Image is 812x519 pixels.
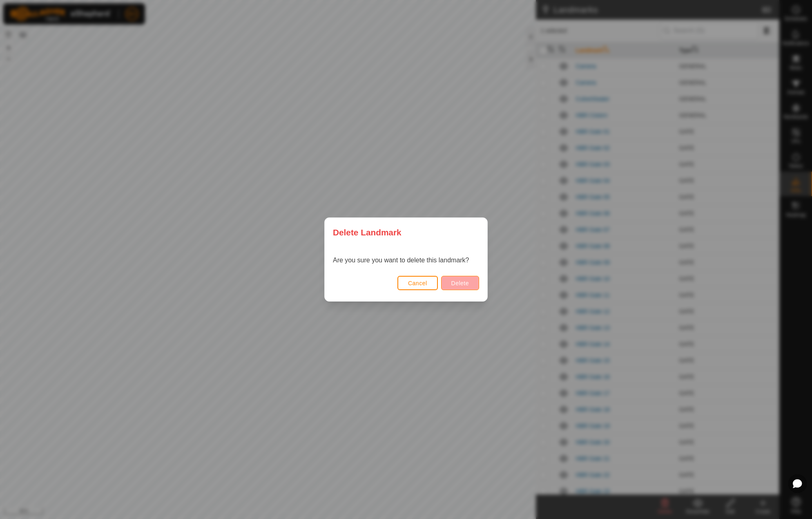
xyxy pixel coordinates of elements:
button: Delete [441,276,479,290]
button: Cancel [397,276,438,290]
span: Are you sure you want to delete this landmark? [333,257,469,264]
span: Delete [451,280,469,286]
span: Cancel [408,280,427,286]
span: Delete Landmark [333,226,402,239]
